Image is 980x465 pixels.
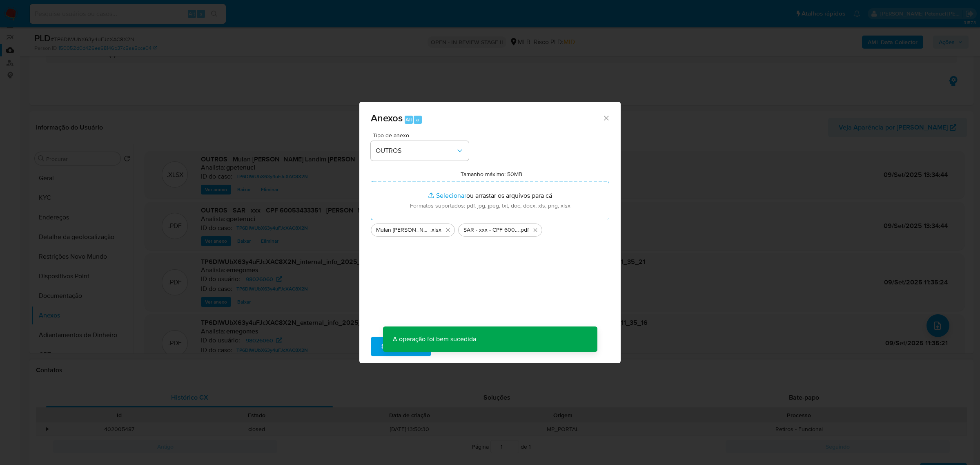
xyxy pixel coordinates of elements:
span: SAR - xxx - CPF 60053433351 - [PERSON_NAME] LANDIM [PERSON_NAME] [463,226,519,234]
span: Subir arquivo [381,338,421,355]
button: OUTROS [371,141,469,161]
button: Fechar [602,114,610,121]
button: Excluir SAR - xxx - CPF 60053433351 - ISMAEL GONCALVES LANDIM SOUSA.pdf [530,225,540,235]
span: .pdf [519,226,529,234]
span: Cancelar [445,338,472,355]
button: Subir arquivo [371,337,431,356]
span: Anexos [371,111,403,125]
span: OUTROS [376,147,456,155]
span: .xlsx [430,226,441,234]
ul: Arquivos selecionados [371,220,609,237]
button: Excluir Mulan Ismael Goncalves Landim Sousa _2025_09_08_11_13_48.xlsx [443,225,453,235]
span: Alt [405,116,412,123]
label: Tamanho máximo: 50MB [461,170,522,178]
span: Mulan [PERSON_NAME] Landim [PERSON_NAME] _2025_09_08_11_13_48 [376,226,430,234]
span: a [416,116,419,123]
p: A operação foi bem sucedida [383,326,486,352]
span: Tipo de anexo [373,132,471,138]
